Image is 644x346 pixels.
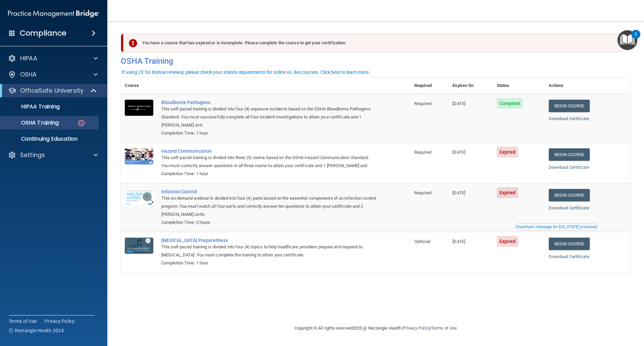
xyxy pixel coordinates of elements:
[253,317,498,339] div: Copyright © All rights reserved 2025 @ Rectangle Health | |
[161,100,377,105] a: Bloodborne Pathogens
[161,148,377,154] a: Hazard Communication
[618,30,637,50] button: Open Resource Center, 2 new notifications
[161,105,377,129] div: This self-paced training is divided into four (4) exposure incidents based on the OSHA Bloodborne...
[9,327,64,334] span: Ⓒ Rectangle Health 2024
[161,238,377,243] a: [MEDICAL_DATA] Preparedness
[161,243,377,259] div: This self-paced training is divided into four (4) topics to help healthcare providers prepare and...
[8,7,99,20] img: PMB logo
[123,34,623,52] div: You have a course that has expired or is incomplete. Please complete the course to get your certi...
[20,29,66,38] h4: Compliance
[431,326,457,331] a: Terms of Use
[9,318,37,325] a: Terms of Use
[4,103,60,110] p: HIPAA Training
[493,78,545,94] th: Status
[8,54,98,62] a: HIPAA
[129,39,137,47] img: exclamation-circle-solid-danger.72ef9ffc.png
[161,218,377,227] div: Completion Time: 2 hours
[545,78,631,94] th: Actions
[403,326,430,331] a: Privacy Policy
[414,101,431,106] span: Required
[161,154,377,170] div: This self-paced training is divided into three (3) rooms based on the OSHA Hazard Communication S...
[161,259,377,267] div: Completion Time: 1 hour
[497,236,519,247] span: Expired
[121,78,157,94] th: Course
[20,151,45,159] p: Settings
[448,78,492,94] th: Expires On
[4,119,59,126] p: OSHA Training
[452,239,465,244] span: [DATE]
[549,165,589,170] a: Download Certificate
[8,70,98,79] a: OSHA
[452,150,465,155] span: [DATE]
[497,187,519,198] span: Expired
[45,318,75,325] a: Privacy Policy
[635,34,637,43] div: 2
[549,238,590,250] a: Begin Course
[161,194,377,218] div: This on-demand webinar is divided into four (4) parts based on the essential components of an inf...
[122,70,370,75] div: If using CE for license renewal, please check your state's requirements for online vs. live cours...
[121,69,371,76] button: If using CE for license renewal, please check your state's requirements for online vs. live cours...
[161,170,377,178] div: Completion Time: 1 hour
[452,190,465,195] span: [DATE]
[161,189,377,194] a: Infection Control
[20,70,37,79] p: OSHA
[549,148,590,161] a: Begin Course
[8,87,97,95] a: OfficeSafe University
[4,136,96,142] p: Continuing Education
[414,190,431,195] span: Required
[77,119,86,127] img: danger-circle.6113f641.png
[452,101,465,106] span: [DATE]
[8,151,98,159] a: Settings
[20,87,84,95] p: OfficeSafe University
[414,239,430,244] span: Optional
[549,205,589,210] a: Download Certificate
[410,78,448,94] th: Required
[414,150,431,155] span: Required
[516,225,597,229] div: Important message for [US_STATE] practices
[549,254,589,259] a: Download Certificate
[549,189,590,201] a: Begin Course
[121,56,631,66] h4: OSHA Training
[549,116,589,121] a: Download Certificate
[515,224,598,230] button: Read this if you are a dental practitioner in the state of CA
[161,129,377,137] div: Completion Time: 1 hour
[20,54,37,62] p: HIPAA
[497,98,523,109] span: Complete
[549,100,590,112] a: Begin Course
[497,147,519,157] span: Expired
